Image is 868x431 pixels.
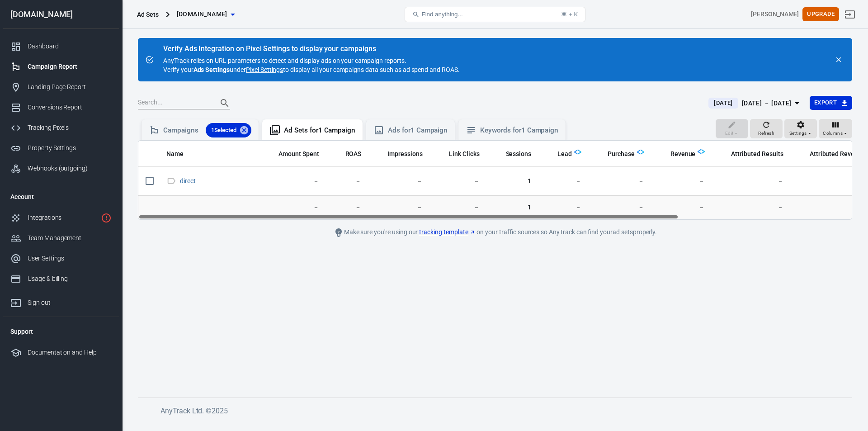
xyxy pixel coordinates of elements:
[742,98,792,109] div: [DATE] － [DATE]
[3,321,119,342] li: Support
[3,138,119,158] a: Property Settings
[3,77,119,97] a: Landing Page Report
[3,97,119,118] a: Conversions Report
[334,177,362,186] span: －
[246,65,283,74] a: Pixel Settings
[596,177,644,186] span: －
[334,148,362,159] span: The total return on ad spend
[608,150,635,159] span: Purchase
[719,203,783,212] span: －
[214,92,236,114] button: Search
[751,9,799,19] div: Account id: 2PjfhOxw
[670,150,696,159] span: Revenue
[206,126,242,135] span: 1 Selected
[160,405,839,417] h6: AnyTrack Ltd. © 2025
[798,148,865,159] span: The total revenue attributed according to your ad network (Facebook, Google, etc.)
[138,141,852,219] div: scrollable content
[3,248,119,269] a: User Settings
[798,177,865,186] span: －
[387,148,423,159] span: The number of times your ads were on screen.
[710,99,736,108] span: [DATE]
[345,148,362,159] span: The total return on ad spend
[206,123,252,137] div: 1Selected
[596,203,644,212] span: －
[731,148,783,159] span: The total conversions attributed according to your ad network (Facebook, Google, etc.)
[28,274,112,284] div: Usage & billing
[494,150,532,159] span: Sessions
[419,227,475,237] a: tracking template
[388,126,448,135] div: Ads for 1 Campaign
[137,10,159,19] div: Ad Sets
[163,44,460,53] div: Verify Ads Integration on Pixel Settings to display your campaigns
[284,126,355,135] div: Ad Sets for 1 Campaign
[437,203,480,212] span: －
[28,103,112,112] div: Conversions Report
[670,148,696,159] span: Total revenue calculated by AnyTrack.
[546,203,581,212] span: －
[173,6,238,23] button: [DOMAIN_NAME]
[557,150,572,159] span: Lead
[3,118,119,138] a: Tracking Pixels
[731,150,783,159] span: Attributed Results
[28,62,112,71] div: Campaign Report
[596,150,635,159] span: Purchase
[823,129,843,137] span: Columns
[267,203,319,212] span: －
[278,148,319,159] span: The estimated total amount of money you've spent on your campaign, ad set or ad during its schedule.
[789,129,807,137] span: Settings
[437,177,480,186] span: －
[177,9,227,20] span: achereliefdaily.com
[28,82,112,92] div: Landing Page Report
[784,119,817,139] button: Settings
[193,66,230,73] strong: Ads Settings
[719,177,783,186] span: －
[28,233,112,243] div: Team Management
[574,148,581,156] img: Logo
[3,186,119,208] li: Account
[292,227,698,238] div: Make sure you're using our on your traffic sources so AnyTrack can find your ad sets properly.
[758,129,774,137] span: Refresh
[659,203,705,212] span: －
[701,96,809,111] button: [DATE][DATE] － [DATE]
[166,150,184,159] span: Name
[28,42,112,51] div: Dashboard
[810,148,865,159] span: The total revenue attributed according to your ad network (Facebook, Google, etc.)
[3,289,119,313] a: Sign out
[28,213,97,223] div: Integrations
[3,10,119,19] div: [DOMAIN_NAME]
[437,148,480,159] span: The number of clicks on links within the ad that led to advertiser-specified destinations
[267,177,319,186] span: －
[334,203,362,212] span: －
[3,228,119,248] a: Team Management
[832,53,845,66] button: close
[659,148,696,159] span: Total revenue calculated by AnyTrack.
[3,57,119,77] a: Campaign Report
[798,203,865,212] span: －
[637,148,644,156] img: Logo
[278,150,319,159] span: Amount Spent
[180,177,197,184] span: direct
[138,97,210,109] input: Search...
[839,4,861,25] a: Sign out
[28,348,112,357] div: Documentation and Help
[387,150,423,159] span: Impressions
[506,150,532,159] span: Sessions
[546,150,572,159] span: Lead
[494,203,532,212] span: 1
[28,143,112,153] div: Property Settings
[163,123,251,137] div: Campaigns
[28,123,112,133] div: Tracking Pixels
[166,150,195,159] span: Name
[3,269,119,289] a: Usage & billing
[810,150,865,159] span: Attributed Revenue
[802,7,839,21] button: Upgrade
[345,150,362,159] span: ROAS
[659,177,705,186] span: －
[376,177,423,186] span: －
[376,203,423,212] span: －
[28,164,112,173] div: Webhooks (outgoing)
[480,126,558,135] div: Keywords for 1 Campaign
[698,148,705,155] img: Logo
[28,298,112,308] div: Sign out
[449,148,480,159] span: The number of clicks on links within the ad that led to advertiser-specified destinations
